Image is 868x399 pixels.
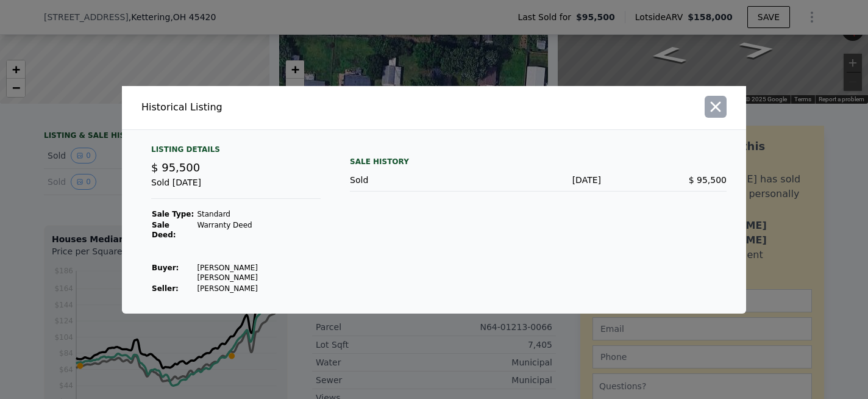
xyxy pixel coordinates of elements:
strong: Sale Type: [152,210,194,218]
td: [PERSON_NAME] [PERSON_NAME] [196,262,321,283]
strong: Seller : [152,284,179,293]
strong: Buyer : [152,264,179,272]
td: [PERSON_NAME] [196,283,321,294]
td: Standard [196,209,321,220]
strong: Sale Deed: [152,221,176,239]
div: Sold [350,174,475,186]
span: $ 95,500 [151,161,200,174]
div: Sold [DATE] [151,176,321,199]
div: Sale History [350,154,727,169]
div: Listing Details [151,145,321,159]
div: [DATE] [475,174,601,186]
div: Historical Listing [141,100,429,115]
span: $ 95,500 [689,175,727,185]
td: Warranty Deed [196,220,321,240]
